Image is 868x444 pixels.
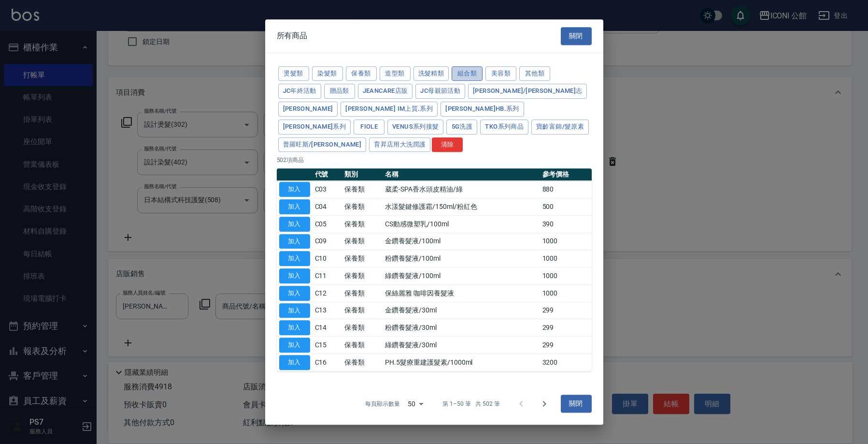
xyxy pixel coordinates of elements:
[279,320,310,335] button: 加入
[533,392,556,415] button: Go to next page
[342,250,383,267] td: 保養類
[480,119,528,134] button: TKO系列商品
[342,354,383,371] td: 保養類
[313,319,342,337] td: C14
[365,400,400,408] p: 每頁顯示數量
[540,284,592,302] td: 1000
[313,284,342,302] td: C12
[540,233,592,250] td: 1000
[278,102,338,117] button: [PERSON_NAME]
[540,354,592,371] td: 3200
[277,31,308,41] span: 所有商品
[313,233,342,250] td: C09
[441,102,524,117] button: [PERSON_NAME]HB.系列
[313,354,342,371] td: C16
[354,119,384,134] button: Fiole
[313,198,342,216] td: C04
[383,284,540,302] td: 保絲麗雅 咖啡因養髮液
[383,198,540,216] td: 水漾髮鍵修護霜/150ml/粉紅色
[342,302,383,319] td: 保養類
[324,84,355,99] button: 贈品類
[446,119,477,134] button: 5G洗護
[279,199,310,214] button: 加入
[313,250,342,267] td: C10
[540,319,592,337] td: 299
[279,217,310,232] button: 加入
[540,337,592,354] td: 299
[346,66,377,81] button: 保養類
[279,303,310,318] button: 加入
[531,119,589,134] button: 寶齡富錦/髮原素
[278,84,321,99] button: JC年終活動
[313,181,342,198] td: C03
[279,268,310,283] button: 加入
[383,267,540,285] td: 綠鑽養髮液/100ml
[540,198,592,216] td: 500
[380,66,411,81] button: 造型類
[442,400,499,408] p: 第 1–50 筆 共 502 筆
[342,233,383,250] td: 保養類
[277,156,592,164] p: 502 項商品
[468,84,587,99] button: [PERSON_NAME]/[PERSON_NAME]志
[383,319,540,337] td: 粉鑽養髮液/30ml
[313,337,342,354] td: C15
[519,66,550,81] button: 其他類
[540,168,592,181] th: 參考價格
[342,181,383,198] td: 保養類
[432,137,463,152] button: 清除
[313,168,342,181] th: 代號
[312,66,343,81] button: 染髮類
[404,391,427,417] div: 50
[540,181,592,198] td: 880
[278,137,367,152] button: 普羅旺斯/[PERSON_NAME]
[383,215,540,233] td: CS動感微塑乳/100ml
[342,198,383,216] td: 保養類
[342,267,383,285] td: 保養類
[383,233,540,250] td: 金鑽養髮液/100ml
[342,284,383,302] td: 保養類
[387,119,443,134] button: Venus系列接髮
[342,215,383,233] td: 保養類
[561,395,592,413] button: 關閉
[279,286,310,301] button: 加入
[313,302,342,319] td: C13
[279,338,310,353] button: 加入
[383,250,540,267] td: 粉鑽養髮液/100ml
[383,302,540,319] td: 金鑽養髮液/30ml
[383,181,540,198] td: 葳柔-SPA香水頭皮精油/綠
[342,337,383,354] td: 保養類
[278,66,309,81] button: 燙髮類
[540,267,592,285] td: 1000
[485,66,516,81] button: 美容類
[358,84,413,99] button: JeanCare店販
[540,302,592,319] td: 299
[313,215,342,233] td: C05
[383,168,540,181] th: 名稱
[383,337,540,354] td: 綠鑽養髮液/30ml
[452,66,483,81] button: 組合類
[342,168,383,181] th: 類別
[561,27,592,45] button: 關閉
[540,250,592,267] td: 1000
[279,251,310,266] button: 加入
[342,319,383,337] td: 保養類
[279,182,310,197] button: 加入
[369,137,430,152] button: 育昇店用大洗潤護
[313,267,342,285] td: C11
[341,102,438,117] button: [PERSON_NAME] iM上質.系列
[279,234,310,249] button: 加入
[279,355,310,370] button: 加入
[415,84,465,99] button: JC母親節活動
[278,119,351,134] button: [PERSON_NAME]系列
[540,215,592,233] td: 390
[413,66,449,81] button: 洗髮精類
[383,354,540,371] td: PH.5髮療重建護髮素/1000ml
